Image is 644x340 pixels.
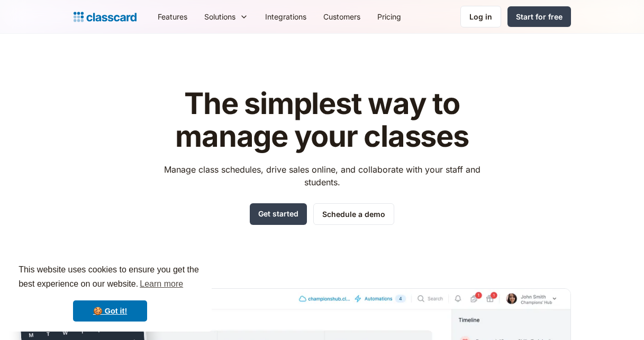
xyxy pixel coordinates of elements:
div: Solutions [196,5,257,29]
div: cookieconsent [8,253,212,332]
a: Get started [250,203,307,225]
a: Features [149,5,196,29]
a: Integrations [257,5,315,29]
a: home [74,10,137,24]
a: Customers [315,5,369,29]
a: Pricing [369,5,410,29]
span: This website uses cookies to ensure you get the best experience on our website. [19,263,202,292]
a: Schedule a demo [313,203,394,225]
div: Log in [469,11,492,22]
div: Start for free [516,11,563,22]
p: Manage class schedules, drive sales online, and collaborate with your staff and students. [154,163,490,188]
div: Solutions [204,11,235,22]
a: Log in [460,6,501,27]
a: dismiss cookie message [73,300,147,322]
h1: The simplest way to manage your classes [154,88,490,153]
a: learn more about cookies [138,276,185,292]
a: Start for free [507,6,571,27]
